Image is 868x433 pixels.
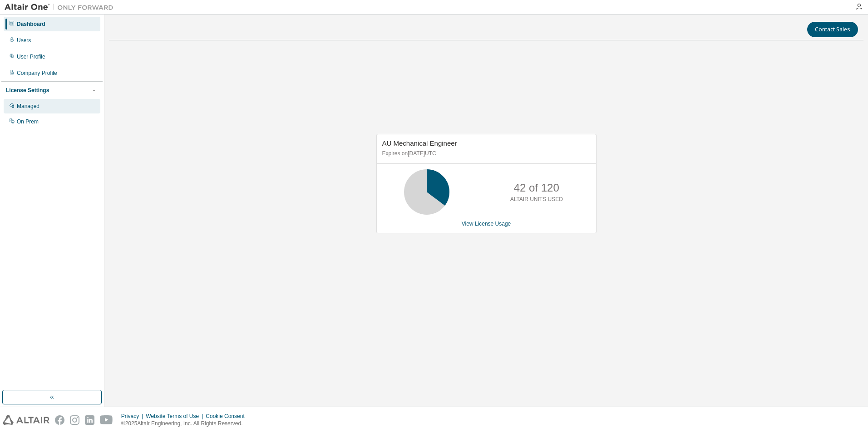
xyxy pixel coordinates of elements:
[121,420,250,428] p: © 2025 Altair Engineering, Inc. All Rights Reserved.
[70,415,79,425] img: instagram.svg
[6,87,49,94] div: License Settings
[17,69,57,77] div: Company Profile
[807,22,858,37] button: Contact Sales
[510,196,563,203] p: ALTAIR UNITS USED
[206,413,250,420] div: Cookie Consent
[5,3,118,12] img: Altair One
[146,413,206,420] div: Website Terms of Use
[17,37,31,44] div: Users
[100,415,113,425] img: youtube.svg
[382,150,588,157] p: Expires on [DATE] UTC
[17,118,39,125] div: On Prem
[17,53,45,60] div: User Profile
[17,20,45,28] div: Dashboard
[462,221,511,227] a: View License Usage
[17,103,39,110] div: Managed
[3,415,49,425] img: altair_logo.svg
[514,180,559,196] p: 42 of 120
[121,413,146,420] div: Privacy
[55,415,64,425] img: facebook.svg
[85,415,94,425] img: linkedin.svg
[382,139,457,147] span: AU Mechanical Engineer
